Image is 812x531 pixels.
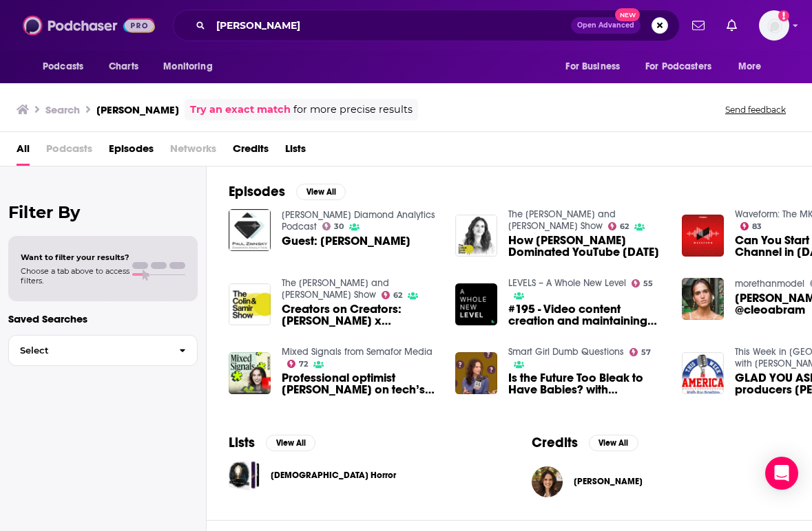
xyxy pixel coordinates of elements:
[393,292,402,299] span: 62
[508,372,665,395] a: Is the Future Too Bleak to Have Babies? with Cleo Abram
[322,222,344,230] a: 30
[608,222,629,230] a: 62
[532,459,791,503] button: Cleo AbramCleo Abram
[620,224,629,230] span: 62
[721,104,790,116] button: Send feedback
[296,184,346,200] button: View All
[589,435,638,451] button: View All
[8,312,198,325] p: Saved Searches
[740,222,762,230] a: 83
[100,54,147,80] a: Charts
[282,209,435,232] a: Paul Zimnisky Diamond Analytics Podcast
[282,372,439,395] span: Professional optimist [PERSON_NAME] on tech’s bright future
[455,215,497,257] img: How Cleo Abram Dominated YouTube in 1 Year
[508,277,626,289] a: LEVELS – A Whole New Level
[682,278,724,320] img: Cleo Abram - @cleoabram
[233,138,269,166] a: Credits
[629,348,652,356] a: 57
[636,54,731,80] button: open menu
[229,183,346,200] a: EpisodesView All
[577,22,634,29] span: Open Advanced
[229,283,271,325] img: Creators on Creators: Cleo Abram x Johnny Harris
[8,335,198,366] button: Select
[508,208,616,232] a: The Colin and Samir Show
[729,54,779,80] button: open menu
[17,138,30,166] a: All
[738,57,762,76] span: More
[508,235,665,258] a: How Cleo Abram Dominated YouTube in 1 Year
[163,57,212,76] span: Monitoring
[641,349,651,356] span: 57
[229,434,315,451] a: ListsView All
[508,346,624,358] a: Smart Girl Dumb Questions
[508,235,665,258] span: How [PERSON_NAME] Dominated YouTube [DATE]
[282,277,389,301] a: The Colin and Samir Show
[282,303,439,327] span: Creators on Creators: [PERSON_NAME] x [PERSON_NAME]
[735,278,804,290] a: morethanmodel
[43,57,83,76] span: Podcasts
[170,138,216,166] span: Networks
[721,14,742,37] a: Show notifications dropdown
[21,252,129,262] span: Want to filter your results?
[455,283,497,325] a: #195 - Video content creation and maintaining journalistic integrity | Cleo Abram & Ben Grynol
[33,54,101,80] button: open menu
[532,466,563,497] img: Cleo Abram
[109,138,154,166] a: Episodes
[285,138,306,166] a: Lists
[687,14,710,37] a: Show notifications dropdown
[565,57,620,76] span: For Business
[759,10,789,41] button: Show profile menu
[190,102,291,118] a: Try an exact match
[282,303,439,327] a: Creators on Creators: Cleo Abram x Johnny Harris
[508,303,665,327] span: #195 - Video content creation and maintaining journalistic integrity | [PERSON_NAME] & [PERSON_NAME]
[532,434,578,451] h2: Credits
[508,372,665,395] span: Is the Future Too Bleak to Have Babies? with [PERSON_NAME]
[765,457,798,490] div: Open Intercom Messenger
[266,435,315,451] button: View All
[173,10,680,41] div: Search podcasts, credits, & more...
[455,352,497,394] a: Is the Future Too Bleak to Have Babies? with Cleo Abram
[23,12,155,39] img: Podchaser - Follow, Share and Rate Podcasts
[759,10,789,41] img: User Profile
[229,352,271,394] img: Professional optimist Cleo Abram on tech’s bright future
[229,183,285,200] h2: Episodes
[21,266,129,285] span: Choose a tab above to access filters.
[574,476,643,487] span: [PERSON_NAME]
[229,459,260,490] a: Queer Horror
[46,138,92,166] span: Podcasts
[9,346,168,355] span: Select
[556,54,637,80] button: open menu
[682,215,724,257] img: Can You Start a YouTube Channel in 2023? With Cleo Abram
[293,102,413,118] span: for more precise results
[508,303,665,327] a: #195 - Video content creation and maintaining journalistic integrity | Cleo Abram & Ben Grynol
[645,57,711,76] span: For Podcasters
[96,103,179,116] h3: [PERSON_NAME]
[8,202,198,222] h2: Filter By
[229,209,271,251] img: Guest: Cleo Abram
[45,103,80,116] h3: Search
[282,235,410,247] span: Guest: [PERSON_NAME]
[299,361,308,367] span: 72
[229,434,255,451] h2: Lists
[271,468,396,483] a: [DEMOGRAPHIC_DATA] Horror
[682,352,724,394] img: GLAD YOU ASKED hosts-producers Cleo Abram and Christophe Haubursin
[282,346,433,358] a: Mixed Signals from Semafor Media
[632,279,654,288] a: 55
[759,10,789,41] span: Logged in as HughE
[532,434,638,451] a: CreditsView All
[615,8,640,21] span: New
[282,372,439,395] a: Professional optimist Cleo Abram on tech’s bright future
